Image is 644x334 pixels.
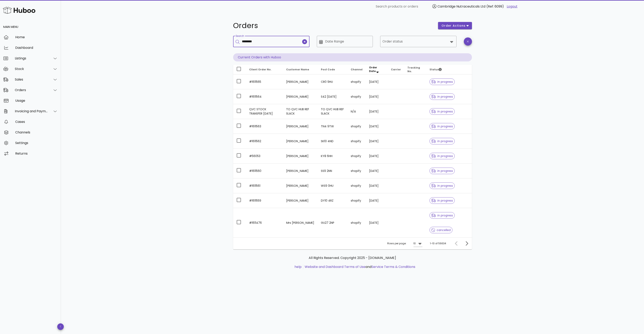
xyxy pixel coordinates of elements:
[283,208,318,237] td: Mrs [PERSON_NAME]
[347,74,366,89] td: shopify
[15,67,48,71] div: Stock
[294,264,302,269] a: help
[413,242,416,245] div: 10
[15,99,58,103] div: Usage
[347,178,366,193] td: shopify
[15,109,48,113] div: Invoicing and Payments
[283,164,318,178] td: [PERSON_NAME]
[366,149,387,164] td: [DATE]
[407,66,420,73] span: Tracking No.
[249,68,272,71] span: Client Order No.
[380,36,457,47] div: Order status
[3,6,35,15] img: Huboo Logo
[283,149,318,164] td: [PERSON_NAME]
[15,130,58,134] div: Channels
[302,39,307,44] button: clear icon
[283,65,318,74] th: Customer Name
[347,164,366,178] td: shopify
[366,193,387,208] td: [DATE]
[233,53,472,61] p: Current Orders with Huboo
[318,134,347,149] td: SK10 4ND
[347,149,366,164] td: shopify
[305,264,365,269] a: Website and Dashboard Terms of Use
[366,104,387,119] td: [DATE]
[388,65,404,74] th: Carrier
[438,22,472,29] button: order actions
[441,24,466,28] span: order actions
[15,152,58,155] div: Returns
[347,119,366,134] td: shopify
[351,68,363,71] span: Channel
[246,74,283,89] td: #1611565
[366,178,387,193] td: [DATE]
[318,164,347,178] td: SS9 2NN
[463,240,470,247] button: Next page
[387,238,422,249] div: Rows per page:
[431,229,451,231] span: cancelled
[246,208,283,237] td: #1611476
[507,4,517,9] a: Logout
[426,65,472,74] th: Status
[366,134,387,149] td: [DATE]
[431,214,453,217] span: in progress
[318,65,347,74] th: Post Code
[283,104,318,119] td: TO QVC HUB REF SLACK
[366,208,387,237] td: [DATE]
[347,193,366,208] td: shopify
[486,4,504,9] span: (Ref: 6099)
[246,193,283,208] td: #1611559
[303,264,415,269] li: and
[431,184,453,187] span: in progress
[431,80,453,83] span: in progress
[246,134,283,149] td: #1611562
[246,178,283,193] td: #1611561
[286,68,309,71] span: Customer Name
[413,240,422,247] div: 10Rows per page:
[318,74,347,89] td: CR0 9HU
[318,208,347,237] td: GU27 2NP
[283,119,318,134] td: [PERSON_NAME]
[371,264,415,269] a: Service Terms & Conditions
[366,65,387,74] th: Order Date: Sorted descending. Activate to remove sorting.
[369,66,377,73] span: Order Date
[318,149,347,164] td: KY8 6HH
[347,208,366,237] td: shopify
[318,119,347,134] td: TN4 9TW
[236,255,469,260] p: All Rights Reserved. Copyright 2025 - [DOMAIN_NAME]
[318,178,347,193] td: WS9 0HU
[283,74,318,89] td: [PERSON_NAME]
[430,68,442,71] span: Status
[321,68,335,71] span: Post Code
[347,89,366,104] td: shopify
[431,155,453,157] span: in progress
[283,178,318,193] td: [PERSON_NAME]
[431,125,453,128] span: in progress
[318,104,347,119] td: TO QVC HUB REF SLACK
[15,141,58,145] div: Settings
[15,46,58,50] div: Dashboard
[366,89,387,104] td: [DATE]
[283,134,318,149] td: [PERSON_NAME]
[15,88,48,92] div: Orders
[246,65,283,74] th: Client Order No.
[437,4,485,9] span: Cambridge Nutraceuticals Ltd
[366,164,387,178] td: [DATE]
[430,242,446,245] div: 1-10 of 56634
[347,104,366,119] td: N/A
[318,193,347,208] td: DY10 4RZ
[431,110,453,113] span: in progress
[246,149,283,164] td: #56053
[347,134,366,149] td: shopify
[283,89,318,104] td: [PERSON_NAME]
[431,140,453,143] span: in progress
[283,193,318,208] td: [PERSON_NAME]
[233,22,433,29] h1: Orders
[404,65,426,74] th: Tracking No.
[15,120,58,124] div: Cases
[246,104,283,119] td: QVC STOCK TRANSFER [DATE]
[347,65,366,74] th: Channel
[246,119,283,134] td: #1611563
[431,199,453,202] span: in progress
[391,68,401,71] span: Carrier
[15,35,58,39] div: Home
